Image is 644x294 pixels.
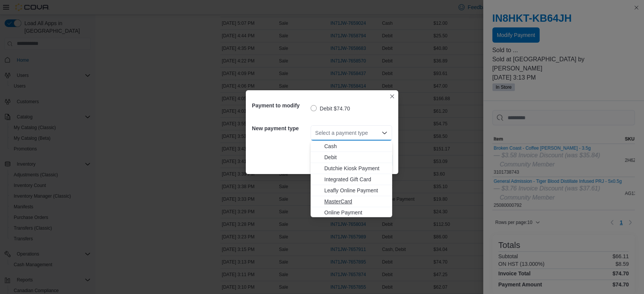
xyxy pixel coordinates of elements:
button: Debit [311,152,392,163]
span: Cash [324,142,388,150]
button: Online Payment [311,207,392,218]
button: MasterCard [311,196,392,207]
span: Dutchie Kiosk Payment [324,165,388,172]
span: Leafly Online Payment [324,187,388,194]
button: Closes this modal window [388,92,397,101]
span: MasterCard [324,198,388,205]
div: Choose from the following options [311,141,392,229]
label: Debit $74.70 [311,104,350,113]
h5: New payment type [252,121,309,136]
button: Close list of options [381,130,388,136]
span: Debit [324,153,388,161]
input: Accessible screen reader label [315,128,316,137]
span: Integrated Gift Card [324,176,388,183]
h5: Payment to modify [252,98,309,113]
button: Integrated Gift Card [311,174,392,185]
span: Online Payment [324,209,388,216]
button: Cash [311,141,392,152]
button: Leafly Online Payment [311,185,392,196]
button: Dutchie Kiosk Payment [311,163,392,174]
